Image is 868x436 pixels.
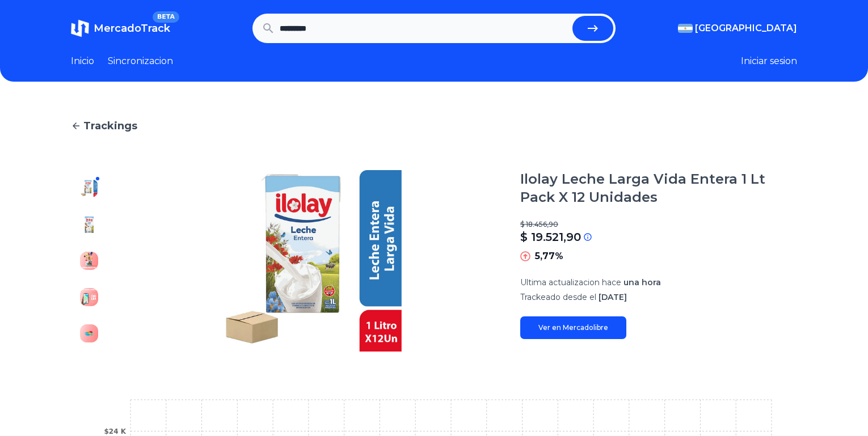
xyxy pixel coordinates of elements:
[695,22,797,35] span: [GEOGRAPHIC_DATA]
[520,170,797,206] h1: Ilolay Leche Larga Vida Entera 1 Lt Pack X 12 Unidades
[94,22,170,35] span: MercadoTrack
[130,170,498,352] img: Ilolay Leche Larga Vida Entera 1 Lt Pack X 12 Unidades
[80,288,98,306] img: Ilolay Leche Larga Vida Entera 1 Lt Pack X 12 Unidades
[80,179,98,197] img: Ilolay Leche Larga Vida Entera 1 Lt Pack X 12 Unidades
[80,324,98,342] img: Ilolay Leche Larga Vida Entera 1 Lt Pack X 12 Unidades
[520,229,581,245] p: $ 19.521,90
[153,11,179,23] span: BETA
[520,277,621,287] span: Ultima actualizacion hace
[678,24,693,33] img: Argentina
[80,215,98,234] img: Ilolay Leche Larga Vida Entera 1 Lt Pack X 12 Unidades
[520,220,797,229] p: $ 18.456,90
[71,19,89,37] img: MercadoTrack
[71,54,94,68] a: Inicio
[80,252,98,270] img: Ilolay Leche Larga Vida Entera 1 Lt Pack X 12 Unidades
[520,316,626,339] a: Ver en Mercadolibre
[71,19,170,37] a: MercadoTrackBETA
[599,292,627,302] span: [DATE]
[104,427,126,435] tspan: $24 K
[71,118,797,134] a: Trackings
[623,277,661,287] span: una hora
[520,292,596,302] span: Trackeado desde el
[83,118,137,134] span: Trackings
[741,54,797,68] button: Iniciar sesion
[535,249,563,263] p: 5,77%
[678,22,797,35] button: [GEOGRAPHIC_DATA]
[108,54,173,68] a: Sincronizacion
